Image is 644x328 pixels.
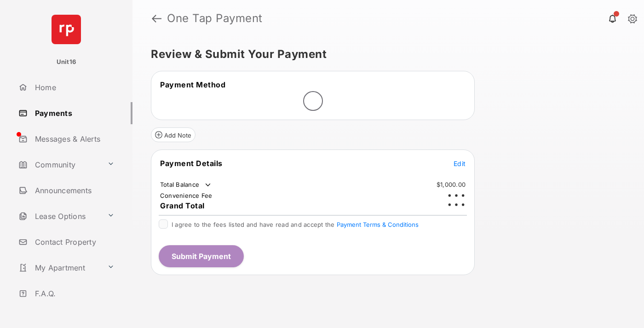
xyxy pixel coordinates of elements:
[52,15,81,44] img: svg+xml;base64,PHN2ZyB4bWxucz0iaHR0cDovL3d3dy53My5vcmcvMjAwMC9zdmciIHdpZHRoPSI2NCIgaGVpZ2h0PSI2NC...
[160,80,225,89] span: Payment Method
[151,49,618,60] h5: Review & Submit Your Payment
[160,201,205,210] span: Grand Total
[57,58,76,67] p: Unit16
[15,231,132,253] a: Contact Property
[454,160,466,167] span: Edit
[160,191,213,200] td: Convenience Fee
[15,76,132,98] a: Home
[15,128,132,150] a: Messages & Alerts
[436,180,466,189] td: $1,000.00
[15,154,103,176] a: Community
[160,180,213,190] td: Total Balance
[151,127,195,142] button: Add Note
[15,179,132,201] a: Announcements
[160,159,223,168] span: Payment Details
[15,282,132,305] a: F.A.Q.
[167,13,263,24] strong: One Tap Payment
[172,221,419,228] span: I agree to the fees listed and have read and accept the
[159,245,244,267] button: Submit Payment
[454,159,466,168] button: Edit
[15,257,103,279] a: My Apartment
[15,205,103,227] a: Lease Options
[337,221,419,228] button: I agree to the fees listed and have read and accept the
[15,102,132,124] a: Payments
